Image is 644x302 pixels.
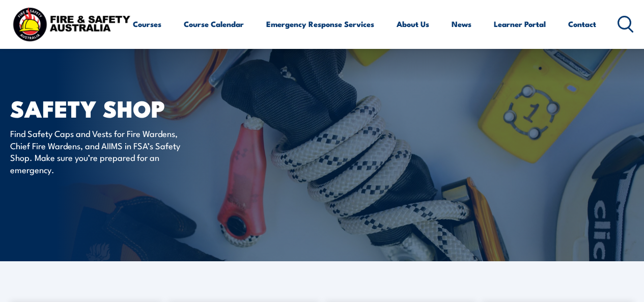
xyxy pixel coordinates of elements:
a: Learner Portal [494,12,546,36]
a: About Us [397,12,429,36]
h1: SAFETY SHOP [10,98,262,118]
a: Emergency Response Services [266,12,374,36]
a: Contact [568,12,596,36]
p: Find Safety Caps and Vests for Fire Wardens, Chief Fire Wardens, and AIIMS in FSA’s Safety Shop. ... [10,127,196,175]
a: News [452,12,471,36]
a: Course Calendar [184,12,244,36]
a: Courses [133,12,161,36]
